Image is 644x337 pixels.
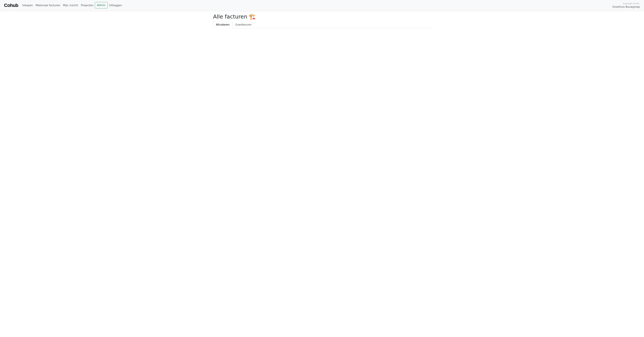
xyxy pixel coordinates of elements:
[232,21,254,28] a: Goedkeuren
[62,2,80,9] a: Mijn inzicht
[213,21,232,28] a: Afcoderen
[108,2,123,9] a: Uitloggen
[623,2,640,5] span: Ingelogd onder:
[216,23,230,26] span: Afcoderen
[4,1,18,9] a: Cohub
[21,2,34,9] a: Inkopen
[612,5,640,9] span: Groothuis Bouwgroep
[34,2,62,9] a: Materiaal facturen
[95,2,108,8] a: Admin
[79,2,95,9] a: Projecten
[213,13,431,20] h2: Alle facturen 🏗️
[235,23,252,26] span: Goedkeuren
